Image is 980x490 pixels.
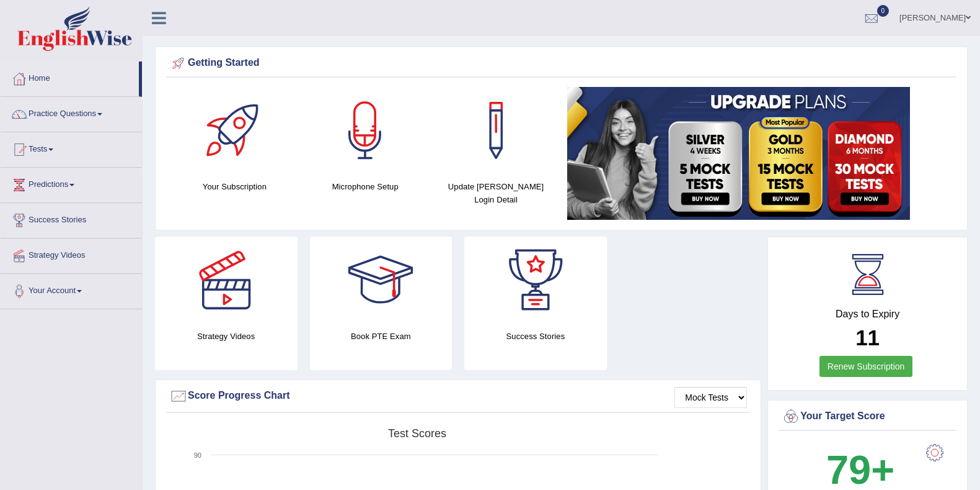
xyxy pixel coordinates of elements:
[1,238,142,270] a: Strategy Videos
[1,61,139,93] a: Home
[155,330,298,343] h4: Strategy Videos
[855,325,880,350] b: 11
[877,5,890,17] span: 0
[310,330,452,343] h4: Book PTE Exam
[169,387,747,406] div: Score Progress Chart
[437,180,555,206] h4: Update [PERSON_NAME] Login Detail
[1,274,142,305] a: Your Account
[1,97,142,128] a: Practice Questions
[306,180,425,193] h4: Microphone Setup
[1,203,142,234] a: Success Stories
[388,427,446,440] tspan: Test scores
[782,309,953,320] h4: Days to Expiry
[464,330,607,343] h4: Success Stories
[1,132,142,163] a: Tests
[194,451,201,459] text: 90
[1,168,142,199] a: Predictions
[819,356,913,377] a: Renew Subscription
[567,87,910,220] img: small5.jpg
[175,180,294,193] h4: Your Subscription
[169,54,953,73] div: Getting Started
[782,407,953,426] div: Your Target Score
